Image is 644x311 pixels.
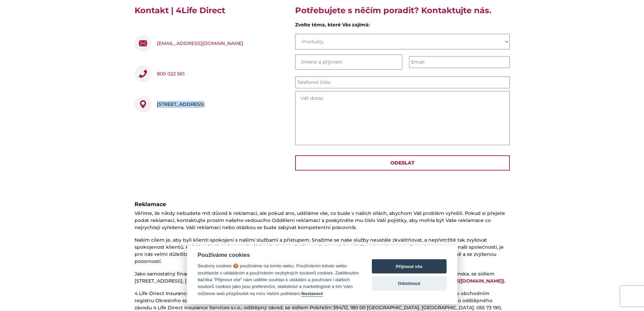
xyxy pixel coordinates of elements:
button: Odmítnout [372,276,447,291]
h4: Kontakt | 4Life Direct [135,5,285,21]
a: 800 022 561 [157,65,185,82]
p: Naším cílem je, aby byli klienti spokojení s našimi službami a přístupem. Snažíme se naše služby ... [135,237,510,265]
a: ([DOMAIN_NAME]) [459,278,504,284]
a: [EMAIL_ADDRESS][DOMAIN_NAME] [157,35,243,52]
h4: Potřebujete s něčím poradit? Kontaktujte nás. [295,5,510,21]
p: Věříme, že nikdy nebudete mít důvod k reklamaci, ale pokud ano, uděláme vše, co bude v našich sil... [135,210,510,231]
p: Jako samostatný finanční zprostředkovatel podléháme slovenskému a českému právnímu řádu, včetně d... [135,270,510,285]
button: Přijmout vše [372,259,447,273]
div: [STREET_ADDRESS] [157,96,205,113]
div: Zvolte téma, které Vás zajímá: [295,21,510,31]
div: Reklamace [135,200,510,208]
input: Telefonní číslo [295,76,510,88]
button: Nastavení [301,291,323,297]
div: Soubory cookies 🍪 používáme na tomto webu. Používáním tohoto webu souhlasíte s ukládáním a použív... [198,263,359,297]
input: Jméno a příjmení [295,54,403,70]
div: Používáme cookies [198,252,359,259]
input: Email [409,56,510,68]
input: Odeslat [295,155,510,171]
